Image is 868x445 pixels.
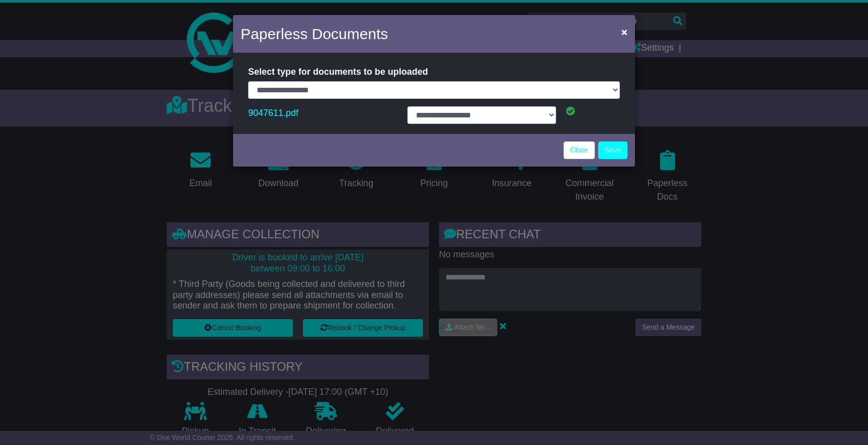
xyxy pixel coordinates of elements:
h4: Paperless Documents [241,23,388,45]
a: Close [564,141,595,159]
span: × [621,26,627,38]
a: 9047611.pdf [248,105,298,120]
button: Save [598,141,627,159]
button: Close [616,22,632,42]
label: Select type for documents to be uploaded [248,63,428,81]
